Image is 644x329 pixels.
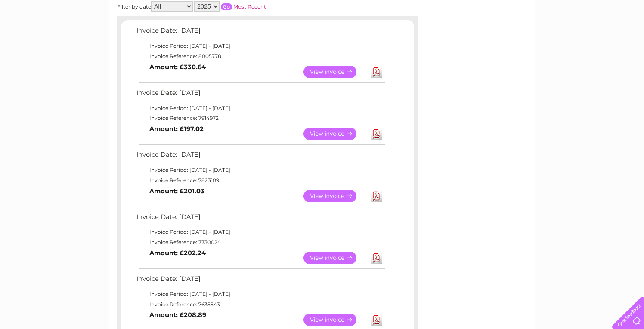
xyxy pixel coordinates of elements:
td: Invoice Reference: 7914972 [134,113,386,123]
td: Invoice Period: [DATE] - [DATE] [134,289,386,299]
a: Download [371,314,382,326]
b: Amount: £208.89 [149,311,206,319]
a: 0333 014 3131 [482,4,541,15]
b: Amount: £201.03 [149,187,204,195]
div: Clear Business is a trading name of Verastar Limited (registered in [GEOGRAPHIC_DATA] No. 3667643... [119,5,526,42]
a: Energy [514,37,533,43]
div: Filter by date [117,1,343,12]
a: View [303,252,367,264]
td: Invoice Date: [DATE] [134,149,386,165]
a: Contact [587,37,608,43]
td: Invoice Period: [DATE] - [DATE] [134,165,386,175]
td: Invoice Date: [DATE] [134,87,386,103]
td: Invoice Reference: 7730024 [134,237,386,247]
a: View [303,314,367,326]
a: View [303,66,367,78]
a: Log out [616,37,636,43]
td: Invoice Date: [DATE] [134,25,386,41]
a: Telecoms [538,37,564,43]
td: Invoice Period: [DATE] - [DATE] [134,41,386,51]
a: Blog [569,37,582,43]
td: Invoice Period: [DATE] - [DATE] [134,103,386,113]
a: Download [371,190,382,202]
a: Download [371,128,382,140]
a: Water [492,37,509,43]
td: Invoice Reference: 7635543 [134,299,386,310]
td: Invoice Date: [DATE] [134,273,386,289]
td: Invoice Reference: 7823109 [134,175,386,186]
a: Download [371,252,382,264]
img: logo.png [22,22,66,49]
a: View [303,190,367,202]
b: Amount: £197.02 [149,125,204,133]
a: View [303,128,367,140]
td: Invoice Date: [DATE] [134,211,386,227]
b: Amount: £202.24 [149,249,206,257]
td: Invoice Reference: 8005778 [134,51,386,61]
a: Most Recent [233,3,266,10]
b: Amount: £330.64 [149,63,206,71]
a: Download [371,66,382,78]
td: Invoice Period: [DATE] - [DATE] [134,227,386,237]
